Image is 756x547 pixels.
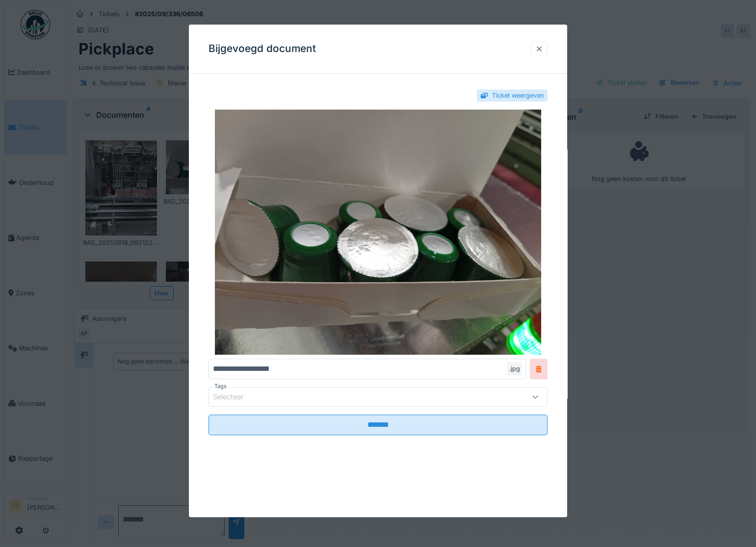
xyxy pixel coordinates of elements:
h3: Bijgevoegd document [209,43,316,55]
div: Selecteer [213,392,257,403]
div: .jpg [507,362,522,375]
img: 0514cd3d-a21d-4a7b-b992-ac1982d24fc4-IMG_20250918_085054.jpg [209,109,547,355]
div: Ticket weergeven [492,91,544,100]
label: Tags [212,382,229,391]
